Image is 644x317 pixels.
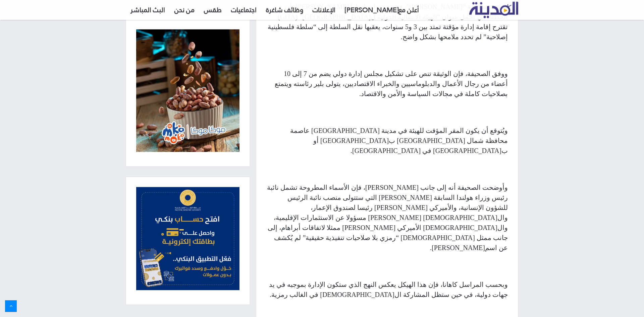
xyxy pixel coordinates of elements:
[266,126,508,156] p: ويُتوقع أن يكون المقر المؤقت للهيئة في مدينة [GEOGRAPHIC_DATA] عاصمة محافظة شمال [GEOGRAPHIC_DATA...
[266,280,508,300] p: وبحسب المراسل كاهانا، فإن هذا الهيكل يعكس النهج الذي ستكون الإدارة بموجبه في يد جهات دولية، في حي...
[469,2,519,18] img: تلفزيون المدينة
[266,182,508,253] p: وأوضحت الصحيفة أنه إلى جانب [PERSON_NAME]، فإن الأسماء المطروحة تشمل نائبة رئيس وزراء هولندا السا...
[266,69,508,99] p: ووفق الصحيفة، فإن الوثيقة تنص على تشكيل مجلس إدارة دولي يضم من 7 إلى 10 أعضاء من رجال الأعمال وال...
[266,2,508,42] p: وذكرت صحيفة “[PERSON_NAME]”، في تقرير لمراسلها [PERSON_NAME]، أن الخطة التي تحمل عنوان “الهيئة ال...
